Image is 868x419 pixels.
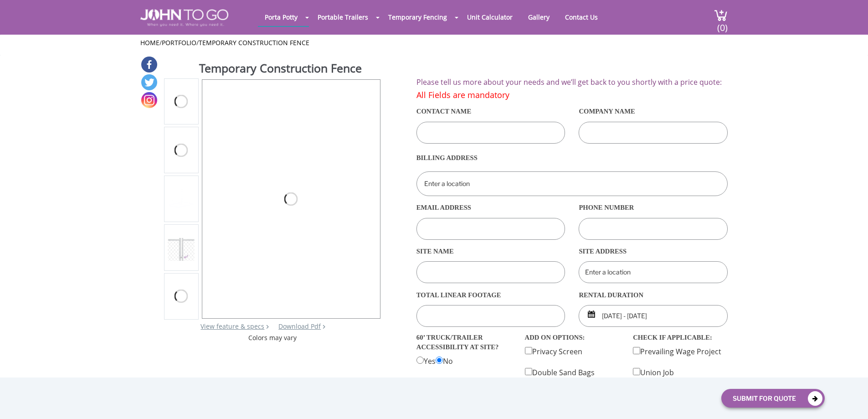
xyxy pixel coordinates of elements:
[579,305,728,327] input: Start date | End date
[141,92,157,108] a: Instagram
[311,8,375,26] a: Portable Trailers
[579,243,728,259] label: Site Address
[164,333,381,342] div: Colors may vary
[416,287,565,303] label: Total linear footage
[266,325,269,329] img: right arrow icon
[258,8,304,26] a: Porta Potty
[579,261,728,283] input: Enter a location
[199,38,309,47] a: Temporary Construction Fence
[717,14,728,34] span: (0)
[416,331,511,354] label: 60’ TRUCK/TRAILER ACCESSIBILITY AT SITE?
[633,331,728,344] label: check if applicable:
[521,8,556,26] a: Gallery
[518,331,627,409] div: Privacy Screen Double Sand Bags Wheels/Equipment Gates
[558,8,605,26] a: Contact Us
[162,38,196,47] a: Portfolio
[416,91,728,100] h4: All Fields are mandatory
[416,104,565,119] label: Contact Name
[410,331,518,411] div: Yes No Yes No
[323,325,325,329] img: chevron.png
[416,78,728,87] h2: Please tell us more about your needs and we’ll get back to you shortly with a price quote:
[168,186,195,212] img: Product
[141,74,157,90] a: Twitter
[579,200,728,216] label: Phone Number
[579,287,728,303] label: rental duration
[381,8,454,26] a: Temporary Fencing
[416,171,728,196] input: Enter a location
[626,331,734,398] div: Prevailing Wage Project Union Job Tax Exempt/No Tax
[140,38,159,47] a: Home
[721,389,825,408] button: Submit For Quote
[199,60,381,78] h1: Temporary Construction Fence
[416,147,728,169] label: Billing Address
[140,9,228,26] img: JOHN to go
[525,331,620,344] label: add on options:
[714,9,728,21] img: cart a
[168,234,195,261] img: Product
[141,57,157,72] a: Facebook
[416,243,565,259] label: Site Name
[278,322,321,331] a: Download Pdf
[460,8,519,26] a: Unit Calculator
[416,200,565,216] label: Email Address
[140,38,728,47] ul: / /
[200,322,264,331] a: View feature & specs
[416,376,511,398] label: 25’ from where driver can park?
[579,104,728,119] label: Company Name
